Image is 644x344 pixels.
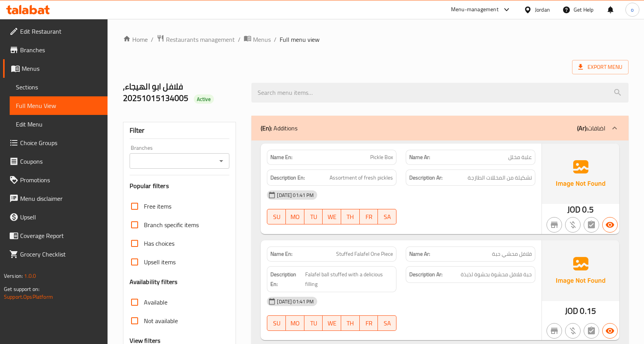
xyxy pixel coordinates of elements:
[238,35,241,44] li: /
[468,173,532,183] span: تشكيلة من المخللات الطازجة
[144,298,167,307] span: Available
[16,120,101,129] span: Edit Menu
[270,250,292,258] strong: Name En:
[10,78,108,96] a: Sections
[123,35,148,44] a: Home
[584,217,599,233] button: Not has choices
[602,217,618,233] button: Available
[261,122,272,134] b: (En):
[461,270,532,279] span: حبة فلافل محشوة بحشوة لذيذة
[20,138,101,147] span: Choice Groups
[270,270,304,289] strong: Description En:
[336,250,393,258] span: Stuffed Falafel One Piece
[24,271,36,281] span: 1.0.0
[3,152,108,171] a: Coupons
[244,34,271,44] a: Menus
[286,209,304,224] button: MO
[144,202,171,211] span: Free items
[631,5,634,14] span: o
[451,5,499,14] div: Menu-management
[304,209,323,224] button: TU
[326,211,338,222] span: WE
[565,303,578,318] span: JOD
[267,315,286,331] button: SU
[289,318,301,329] span: MO
[363,318,375,329] span: FR
[565,217,581,233] button: Purchased item
[4,284,39,294] span: Get support on:
[360,209,378,224] button: FR
[20,175,101,185] span: Promotions
[326,318,338,329] span: WE
[363,211,375,222] span: FR
[584,323,599,339] button: Not has choices
[130,122,230,139] div: Filter
[542,144,619,204] img: Ae5nvW7+0k+MAAAAAElFTkSuQmCC
[10,115,108,133] a: Edit Menu
[3,59,108,78] a: Menus
[20,27,101,36] span: Edit Restaurant
[492,250,532,258] span: فلافل محشي حبة
[344,318,357,329] span: TH
[144,239,174,248] span: Has choices
[10,96,108,115] a: Full Menu View
[409,173,442,183] strong: Description Ar:
[381,318,393,329] span: SA
[577,122,588,134] b: (Ar):
[22,64,101,73] span: Menus
[582,202,593,217] span: 0.5
[378,209,396,224] button: SA
[370,153,393,161] span: Pickle Box
[274,35,277,44] li: /
[409,250,430,258] strong: Name Ar:
[270,211,283,222] span: SU
[508,153,532,161] span: علبة مخلل
[3,22,108,41] a: Edit Restaurant
[602,323,618,339] button: Available
[341,209,360,224] button: TH
[280,35,319,44] span: Full menu view
[565,323,581,339] button: Purchased item
[577,123,605,133] p: اضافات
[307,318,320,329] span: TU
[270,318,283,329] span: SU
[20,250,101,259] span: Grocery Checklist
[341,315,360,331] button: TH
[572,60,629,74] span: Export Menu
[270,153,292,161] strong: Name En:
[123,81,243,104] h2: فلافل ابو الهيجاء, 20251015134005
[580,303,596,318] span: 0.15
[567,202,581,217] span: JOD
[267,209,286,224] button: SU
[547,217,562,233] button: Not branch specific item
[409,270,442,279] strong: Description Ar:
[344,211,357,222] span: TH
[4,292,53,302] a: Support.OpsPlatform
[289,211,301,222] span: MO
[251,116,629,140] div: (En): Additions(Ar):اضافات
[20,194,101,203] span: Menu disclaimer
[330,173,393,183] span: Assortment of fresh pickles
[307,211,320,222] span: TU
[3,133,108,152] a: Choice Groups
[20,157,101,166] span: Coupons
[381,211,393,222] span: SA
[360,315,378,331] button: FR
[216,156,227,166] button: Open
[144,220,199,229] span: Branch specific items
[251,83,629,103] input: search
[304,315,323,331] button: TU
[130,181,230,190] h3: Popular filters
[194,96,214,103] span: Active
[378,315,396,331] button: SA
[261,123,297,133] p: Additions
[157,34,235,44] a: Restaurants management
[286,315,304,331] button: MO
[323,315,341,331] button: WE
[3,226,108,245] a: Coverage Report
[3,171,108,189] a: Promotions
[253,35,271,44] span: Menus
[323,209,341,224] button: WE
[144,316,178,325] span: Not available
[194,94,214,104] div: Active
